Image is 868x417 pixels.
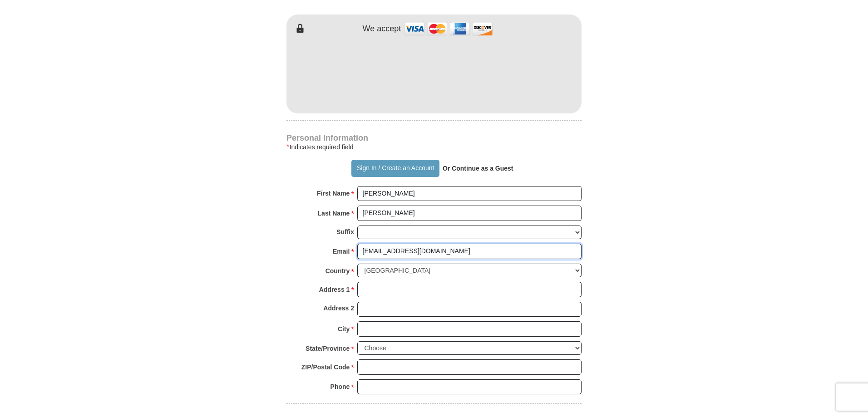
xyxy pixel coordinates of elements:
[336,226,354,238] strong: Suffix
[301,361,350,373] strong: ZIP/Postal Code
[333,245,350,258] strong: Email
[443,165,513,172] strong: Or Continue as a Guest
[351,160,439,177] button: Sign In / Create an Account
[306,342,350,355] strong: State/Province
[286,134,582,142] h4: Personal Information
[403,19,494,39] img: credit cards accepted
[286,142,582,152] div: Indicates required field
[325,265,350,277] strong: Country
[317,187,350,200] strong: First Name
[363,24,401,34] h4: We accept
[323,302,354,314] strong: Address 2
[338,323,350,335] strong: City
[330,380,350,393] strong: Phone
[318,207,350,220] strong: Last Name
[319,283,350,296] strong: Address 1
